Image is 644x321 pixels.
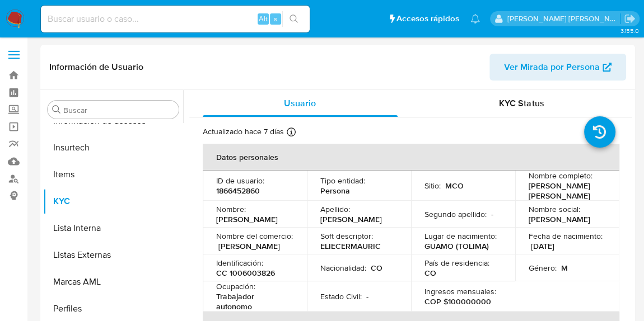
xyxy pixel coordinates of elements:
p: CC 1006003826 [216,268,275,278]
p: M [561,263,568,273]
p: CO [424,268,436,278]
p: Género : [529,263,557,273]
p: Nombre completo : [529,171,592,181]
p: Sitio : [424,181,441,191]
span: s [274,13,277,24]
p: Estado Civil : [320,291,362,301]
button: KYC [43,188,183,215]
p: Soft descriptor : [320,231,373,241]
p: Tipo entidad : [320,176,365,186]
p: Persona [320,186,350,196]
p: Nacionalidad : [320,263,366,273]
button: Buscar [52,105,61,114]
p: Nombre : [216,204,246,214]
p: Identificación : [216,258,263,268]
p: 1866452860 [216,186,260,196]
p: [PERSON_NAME] [216,214,278,224]
p: Lugar de nacimiento : [424,231,497,241]
p: País de residencia : [424,258,489,268]
p: Trabajador autonomo [216,291,289,311]
input: Buscar [63,105,174,115]
input: Buscar usuario o caso... [41,12,310,26]
p: CO [371,263,382,273]
span: Alt [259,13,268,24]
p: - [491,209,493,219]
p: COP $100000000 [424,296,491,306]
p: ELIECERMAURIC [320,241,381,251]
p: GUAMO (TOLIMA) [424,241,489,251]
span: Accesos rápidos [396,13,459,25]
p: leonardo.alvarezortiz@mercadolibre.com.co [507,13,620,24]
a: Salir [624,13,636,25]
p: Ocupación : [216,281,255,291]
p: Nombre social : [529,204,580,214]
p: Nombre del comercio : [216,231,293,241]
button: Listas Externas [43,242,183,268]
p: Ingresos mensuales : [424,286,496,296]
p: Segundo apellido : [424,209,487,219]
button: Ver Mirada por Persona [489,54,626,81]
p: Actualizado hace 7 días [203,126,284,137]
p: - [366,291,368,301]
h1: Información de Usuario [49,62,143,73]
th: Datos personales [203,144,619,171]
p: Fecha de nacimiento : [529,231,603,241]
p: [PERSON_NAME] [PERSON_NAME] [529,181,601,201]
span: Usuario [284,97,316,110]
p: [PERSON_NAME] [320,214,382,224]
p: [DATE] [531,241,554,251]
p: [PERSON_NAME] [218,241,280,251]
p: [PERSON_NAME] [529,214,590,224]
button: Lista Interna [43,215,183,242]
button: Marcas AML [43,268,183,295]
p: ID de usuario : [216,176,264,186]
span: Ver Mirada por Persona [504,54,600,81]
span: KYC Status [499,97,544,110]
button: search-icon [282,11,305,27]
a: Notificaciones [470,14,480,23]
button: Insurtech [43,134,183,161]
p: MCO [445,181,464,191]
p: Apellido : [320,204,350,214]
button: Items [43,161,183,188]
